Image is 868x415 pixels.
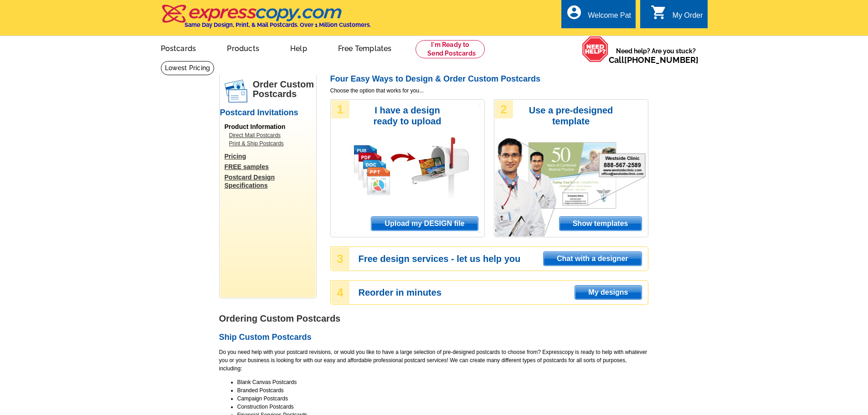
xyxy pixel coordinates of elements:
span: Show templates [560,217,642,231]
a: Print & Ship Postcards [229,139,311,148]
div: 4 [331,281,349,304]
h4: Same Day Design, Print, & Mail Postcards. Over 1 Million Customers. [185,21,371,28]
span: My designs [575,286,641,299]
a: Free Templates [324,37,406,58]
a: Pricing [225,152,316,160]
span: Product Information [225,123,286,130]
a: Chat with a designer [543,251,642,266]
div: 3 [331,247,349,270]
a: My designs [575,285,642,300]
h2: Four Easy Ways to Design & Order Custom Postcards [330,74,648,84]
a: Upload my DESIGN file [371,216,478,231]
a: Products [212,37,274,58]
div: My Order [673,11,703,24]
a: Help [276,37,322,58]
h3: Free design services - let us help you [359,255,647,263]
span: Choose the option that works for you... [330,87,648,95]
div: Welcome Pat [588,11,631,24]
a: [PHONE_NUMBER] [624,55,699,65]
h3: I have a design ready to upload [361,105,454,127]
h2: Postcard Invitations [220,108,316,118]
a: FREE samples [225,163,316,171]
a: Same Day Design, Print, & Mail Postcards. Over 1 Million Customers. [161,11,371,28]
li: Blank Canvas Postcards [237,378,648,386]
li: Branded Postcards [237,386,648,395]
span: Need help? Are you stuck? [609,46,703,65]
a: Postcards [146,37,211,58]
a: Show templates [559,216,642,231]
h3: Reorder in minutes [359,288,647,297]
a: Postcard Design Specifications [225,173,316,190]
a: shopping_cart My Order [651,10,703,21]
div: 1 [331,100,349,118]
div: 2 [495,100,513,118]
i: account_circle [566,4,582,20]
li: Construction Postcards [237,403,648,411]
span: Upload my DESIGN file [371,217,478,231]
i: shopping_cart [651,4,667,20]
h1: Order Custom Postcards [253,80,316,99]
img: help [582,36,609,62]
a: Direct Mail Postcards [229,131,311,139]
h3: Use a pre-designed template [524,105,618,127]
h2: Ship Custom Postcards [219,333,648,343]
strong: Ordering Custom Postcards [219,313,341,323]
img: postcards.png [225,80,247,102]
span: Call [609,55,699,65]
p: Do you need help with your postcard revisions, or would you like to have a large selection of pre... [219,348,648,373]
li: Campaign Postcards [237,395,648,403]
span: Chat with a designer [544,252,641,266]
